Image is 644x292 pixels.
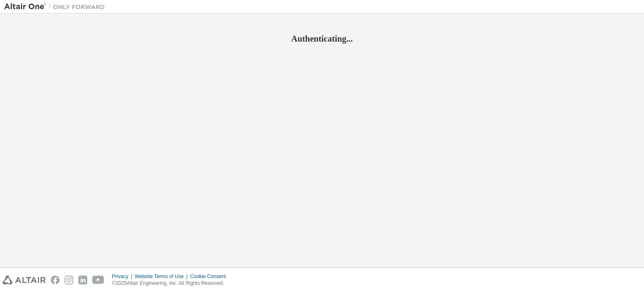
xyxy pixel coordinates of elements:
[4,3,109,11] img: Altair One
[65,276,73,284] img: instagram.svg
[3,276,46,284] img: altair_logo.svg
[78,276,87,284] img: linkedin.svg
[135,273,190,280] div: Website Terms of Use
[51,276,60,284] img: facebook.svg
[112,280,231,287] p: © 2025 Altair Engineering, Inc. All Rights Reserved.
[4,33,640,44] h2: Authenticating...
[92,276,104,284] img: youtube.svg
[112,273,135,280] div: Privacy
[190,273,231,280] div: Cookie Consent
